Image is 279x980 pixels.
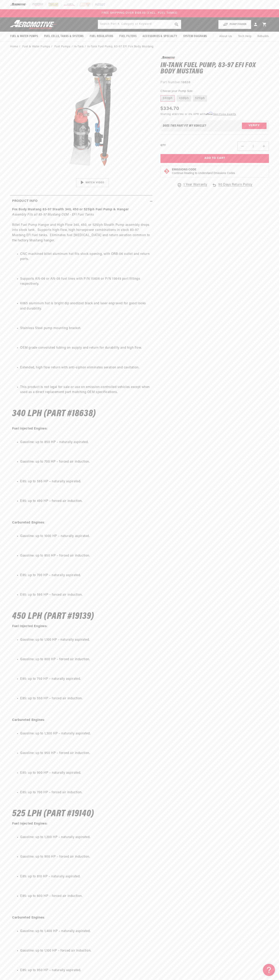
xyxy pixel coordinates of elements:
p: : [12,510,150,530]
summary: Fuel Cells, Tanks & Systems [41,32,87,41]
li: Gasoline: up to 1,100 HP – forced air induction. [20,948,150,954]
span: 90 Days Return Policy [218,182,252,192]
summary: Product Info [10,195,152,207]
label: 450lph [177,95,191,102]
li: Gasoline: up to 900 HP – forced air induction. [20,854,150,860]
span: Fuel Cells, Tanks & Systems [44,34,84,39]
label: 340lph [160,95,175,102]
p: Billet Fuel Pump Hanger and High Flow 340, 450, or 525lph Stealth Pump assembly drops into stock ... [12,207,150,248]
li: Gasoline: up to 850 HP – forced air induction. [20,553,150,559]
li: In-Tank Fuel Pump, 83-97 EFI Fox Body Mustang [87,45,154,49]
li: Supports AN-06 or AN-08 fuel lines with P/N 15606 or P/N 15649 port fittings respectively. [20,276,150,287]
li: In-Tank [74,45,87,49]
h1: In-Tank Fuel Pump, 83-97 EFI Fox Body Mustang [160,62,269,75]
span: Fuel & Water Pumps [10,34,38,39]
span: 1 Year Warranty [183,182,207,188]
summary: Tech Help [235,32,254,41]
p: : [12,905,150,925]
a: 1 Year Warranty [177,182,207,188]
span: Tech Help [238,34,251,39]
strong: Fox Body Mustang 83-97 Stealth 340, 450 or 525lph Fuel Pump & Hanger [12,208,129,211]
button: PUMP FINDER [218,20,251,29]
label: QTY [160,144,166,147]
legend: Choose your Pump Size: [160,89,193,93]
li: 6065 aluminum hat is bright dip anodized black and laser engraved for good looks and durability. [20,301,150,311]
li: Gasoline: up to 1,200 HP – naturally aspirated. [20,835,150,840]
span: Rebuilds [257,34,269,39]
summary: Accessories & Specialty [139,32,180,41]
p: : [12,624,150,634]
span: Accessories & Specialty [143,34,177,39]
span: FREE SHIPPING OVER $109.00 (EXCL. FUEL TANKS) [102,11,177,15]
li: OEM grade convoluted tubing on supply and return for durability and high flow. [20,345,150,351]
strong: Carbureted Engines [12,916,44,919]
li: Gasoline: up to 1,100 HP – naturally aspirated. [20,637,150,643]
div: Does This part fit My vehicle? [163,124,206,127]
button: Emissions CodeContinue Reading to Understand Emissions Codes [172,168,235,175]
strong: 18638 [181,81,190,84]
span: System Diagrams [183,34,207,39]
li: Gasoline: up to 1,400 HP – naturally aspirated. [20,929,150,934]
media-gallery: Gallery Viewer [10,56,152,187]
p: Starting at /mo or 0% APR with . [160,112,236,116]
summary: Fuel & Water Pumps [7,32,41,41]
li: CNC machined billet aluminum hat fits stock opening, with ORB-06 outlet and return ports. [20,252,150,262]
img: Emissions code [163,168,170,174]
p: : [12,821,150,832]
li: E85: up to 750 HP – naturally aspirated. [20,677,150,682]
li: Gasoline: up to 850 HP – naturally aspirated. [20,440,150,445]
li: E85: up to 810 HP – naturally aspirated. [20,874,150,879]
h2: Product Info [12,199,37,204]
li: Gasoline: up to 1000 HP – naturally aspirated. [20,534,150,539]
li: Gasoline: up to 1,300 HP – naturally aspirated. [20,731,150,736]
strong: Emissions Code [172,168,196,171]
span: Fuel Filters [119,34,136,39]
span: $31 [175,113,179,116]
a: 90 Days Return Policy [212,182,252,192]
h4: 525 LPH (Part #19140) [12,810,150,818]
p: : [12,421,150,437]
li: This product is not legal for sale or use on emission-controlled vehicles except when used as a d... [20,385,150,395]
strong: Fuel Injected Engines [12,427,47,430]
li: E85: up to 595 HP – naturally aspirated. [20,479,150,484]
summary: System Diagrams [180,32,210,41]
li: E85: up to 700 HP – forced air induction. [20,790,150,795]
p: : [12,707,150,728]
button: Verify [242,123,267,129]
strong: Carbureted Engines [12,521,44,524]
label: 525lph [193,95,207,102]
a: About Us [216,32,235,41]
p: Continue Reading to Understand Emissions Codes [172,172,235,175]
summary: Rebuilds [254,32,272,41]
button: Add to Cart [160,154,269,163]
button: search button [172,20,181,29]
input: Search by Part Number, Category or Keyword [98,20,181,29]
a: Fuel Pumps [54,45,71,49]
li: Stainless Steel pump mounting bracket. [20,326,150,331]
div: Part Number: [160,80,269,85]
li: Gasoline: up to 950 HP – forced air induction. [20,751,150,756]
summary: Fuel Regulators [87,32,116,41]
h4: 340 LPH (Part #18638) [12,410,150,418]
strong: Fuel Injected Engines [12,625,47,628]
li: Extended, high flow return with anti-siphon eliminates aeration and cavitation. [20,365,150,370]
li: E85: up to 900 HP – naturally aspirated. [20,770,150,776]
li: E85: up to 700 HP – naturally aspirated. [20,573,150,578]
strong: Carbureted Engines [12,718,44,722]
li: Gasoline: up to 800 HP – forced air induction. [20,657,150,662]
li: E85: up to 490 HP – forced air induction. [20,499,150,504]
a: Fuel & Water Pumps [22,45,50,49]
a: See if you qualify - Learn more about Affirm Financing (opens in modal) [213,113,236,116]
summary: Fuel Filters [116,32,139,41]
em: Assembly Fits all 83-97 Mustang OEM - EFI Fuel Tanks [12,213,94,216]
li: E85: up to 950 HP – naturally aspirated. [20,968,150,973]
img: Aeromotive [9,20,59,29]
li: E85: up to 600 HP – forced air induction. [20,894,150,899]
strong: Fuel Injected Engines [12,822,47,825]
span: About Us [219,35,232,38]
span: Affirm [206,112,213,115]
li: E85: up to 550 HP – forced air induction. [20,696,150,701]
nav: breadcrumbs [10,45,269,49]
span: $334.70 [160,105,179,112]
li: Gasoline: up to 700 HP – forced air induction. [20,459,150,465]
